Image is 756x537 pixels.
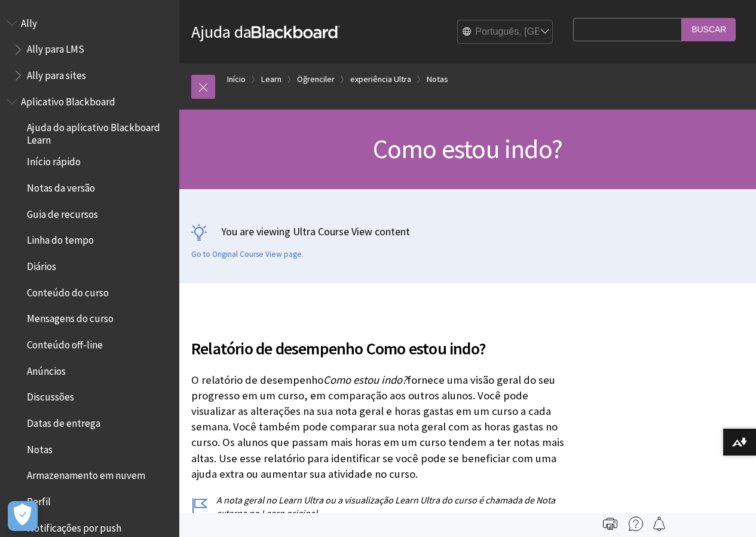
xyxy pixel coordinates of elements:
[27,40,84,56] span: Ally para LMS
[27,118,171,146] span: Ajuda do aplicativo Blackboard Learn
[427,72,448,87] a: Notas
[21,13,37,29] span: Ally
[27,230,94,247] span: Linha do tempo
[8,501,38,531] button: Abrir preferências
[252,26,340,38] strong: Blackboard
[191,21,340,43] a: Ajuda daBlackboard
[191,249,304,260] a: Go to Original Course View page.
[191,493,567,520] p: A nota geral no Learn Ultra ou a visualização Learn Ultra do curso é chamada de Nota externa no L...
[27,361,66,377] span: Anúncios
[27,204,98,220] span: Guia de recursos
[7,13,172,86] nav: Book outline for Anthology Ally Help
[27,65,86,81] span: Ally para sites
[27,518,121,534] span: Notificações por push
[191,321,567,361] h2: Relatório de desempenho Como estou indo?
[27,178,95,194] span: Notas da versão
[373,132,562,165] span: Como estou indo?
[458,20,553,44] select: Site Language Selector
[682,18,736,41] input: Buscar
[191,372,567,482] p: O relatório de desempenho fornece uma visão geral do seu progresso em um curso, em comparação aos...
[27,466,145,482] span: Armazenamento em nuvem
[227,72,246,87] a: Início
[27,309,114,325] span: Mensagens do curso
[27,256,56,272] span: Diários
[27,335,103,351] span: Conteúdo off-line
[27,413,100,429] span: Datas de entrega
[27,387,74,403] span: Discussões
[21,92,115,108] span: Aplicativo Blackboard
[27,283,109,299] span: Conteúdo do curso
[191,224,744,239] p: You are viewing Ultra Course View content
[629,517,643,531] img: More help
[27,439,53,456] span: Notas
[603,517,617,531] img: Print
[350,72,411,87] a: experiência Ultra
[27,492,51,508] span: Perfil
[261,72,281,87] a: Learn
[652,517,666,531] img: Follow this page
[297,72,335,87] a: Öğrenciler
[323,373,407,387] span: Como estou indo?
[27,152,81,168] span: Início rápido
